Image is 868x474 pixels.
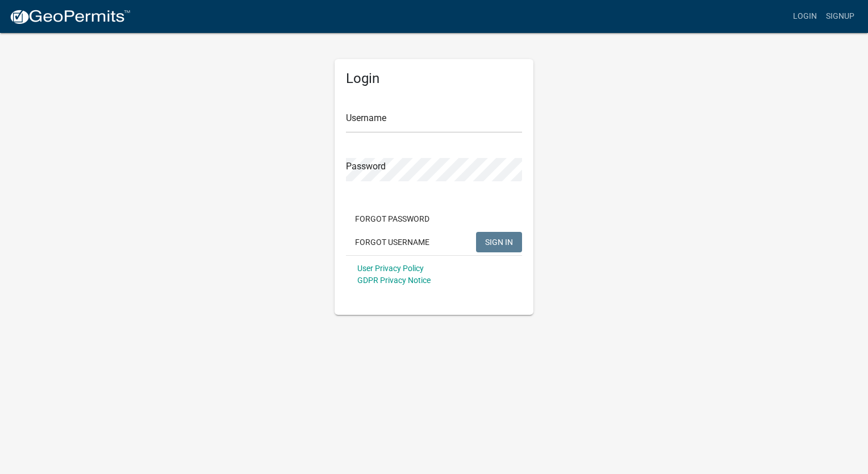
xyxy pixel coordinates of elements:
a: Signup [821,6,859,27]
button: SIGN IN [476,232,522,252]
a: User Privacy Policy [357,264,424,273]
h5: Login [346,70,522,87]
a: GDPR Privacy Notice [357,276,431,285]
span: SIGN IN [485,237,513,246]
button: Forgot Password [346,209,439,229]
a: Login [788,6,821,27]
button: Forgot Username [346,232,439,252]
